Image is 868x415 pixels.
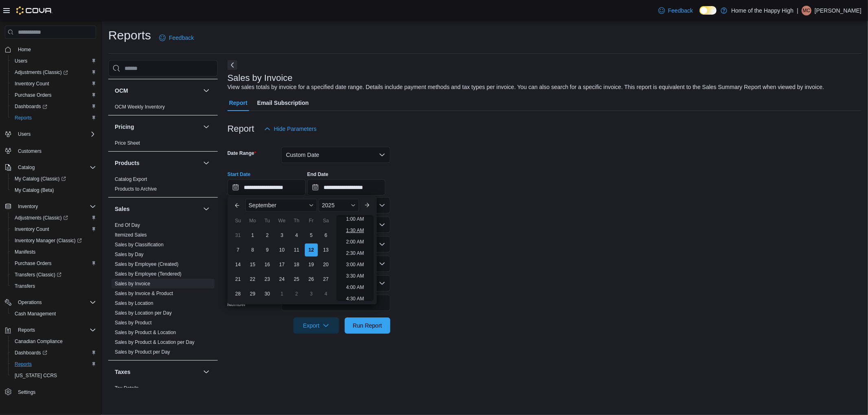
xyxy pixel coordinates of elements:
span: Manifests [11,247,96,257]
span: Sales by Employee (Created) [115,261,179,267]
button: Sales [201,204,211,214]
li: 1:00 AM [343,214,367,224]
nav: Complex example [5,40,96,410]
button: Transfers [8,280,99,292]
a: OCM Weekly Inventory [115,104,165,110]
div: day-14 [232,258,245,271]
a: Transfers (Classic) [11,270,65,280]
ul: Time [337,215,374,301]
span: Transfers (Classic) [11,270,96,280]
input: Dark Mode [700,6,717,15]
button: [US_STATE] CCRS [8,370,99,381]
h3: Taxes [115,368,131,376]
button: Inventory [2,201,99,212]
button: Run Report [345,317,390,334]
a: Sales by Product & Location [115,330,176,335]
span: Dashboards [11,102,96,111]
span: Reports [11,113,96,123]
label: Start Date [227,171,251,178]
div: day-23 [261,273,274,286]
li: 3:00 AM [343,260,367,269]
button: Open list of options [379,202,385,209]
button: Reports [2,324,99,336]
a: Customers [15,146,45,156]
img: Cova [16,7,52,15]
button: Home [2,43,99,55]
div: day-22 [246,273,259,286]
p: Home of the Happy High [731,6,794,15]
button: Operations [2,297,99,308]
a: My Catalog (Classic) [11,174,69,184]
button: Next month [361,199,374,212]
div: day-2 [261,229,274,242]
span: Purchase Orders [11,90,96,100]
span: My Catalog (Classic) [15,176,66,182]
span: Inventory Count [15,80,49,87]
span: Cash Management [11,309,96,319]
span: Reports [15,361,32,367]
span: Feedback [169,34,194,42]
a: [US_STATE] CCRS [11,371,60,380]
a: Sales by Invoice [115,281,150,287]
span: Catalog Export [115,176,147,183]
div: day-26 [305,273,318,286]
div: day-8 [246,243,259,256]
button: Sales [115,205,200,213]
a: Sales by Employee (Tendered) [115,271,181,277]
span: Operations [15,298,96,307]
button: Pricing [115,123,200,131]
div: Megan Charlesworth [802,6,811,15]
span: Catalog [18,164,35,171]
a: My Catalog (Classic) [8,173,99,185]
div: day-16 [261,258,274,271]
span: Products to Archive [115,186,157,192]
span: Sales by Location [115,300,153,306]
div: Sales [108,220,218,360]
a: Feedback [156,30,197,46]
a: Sales by Product per Day [115,349,170,355]
button: Taxes [201,367,211,377]
span: Cash Management [15,311,56,317]
span: Price Sheet [115,140,140,146]
a: Settings [15,387,39,397]
button: OCM [201,86,211,96]
span: Transfers [15,283,35,289]
span: Adjustments (Classic) [15,215,68,221]
div: Pricing [108,138,218,151]
button: Inventory [15,202,41,211]
div: day-18 [290,258,303,271]
span: Inventory Manager (Classic) [15,237,82,244]
span: Sales by Product & Location per Day [115,339,195,345]
button: Operations [15,298,45,307]
a: Dashboards [11,102,50,111]
span: Canadian Compliance [11,337,96,346]
a: Inventory Manager (Classic) [8,235,99,246]
div: Fr [305,214,318,227]
span: Reports [11,359,96,369]
div: day-1 [246,229,259,242]
p: [PERSON_NAME] [815,6,861,15]
span: 2025 [322,202,335,209]
button: Catalog [15,163,38,172]
a: Dashboards [8,347,99,359]
span: Inventory Count [11,79,96,89]
li: 1:30 AM [343,226,367,235]
a: End Of Day [115,222,140,228]
span: Purchase Orders [15,260,52,267]
a: Adjustments (Classic) [11,213,71,223]
span: Reports [15,325,96,335]
div: September, 2025 [231,228,333,301]
a: Sales by Product [115,320,152,326]
span: September [249,202,276,209]
button: Hide Parameters [261,121,320,137]
button: Pricing [201,122,211,132]
a: Dashboards [11,348,50,358]
span: Sales by Product per Day [115,349,170,355]
span: Transfers [11,281,96,291]
div: day-11 [290,243,303,256]
a: Canadian Compliance [11,337,66,346]
div: day-10 [275,243,289,256]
